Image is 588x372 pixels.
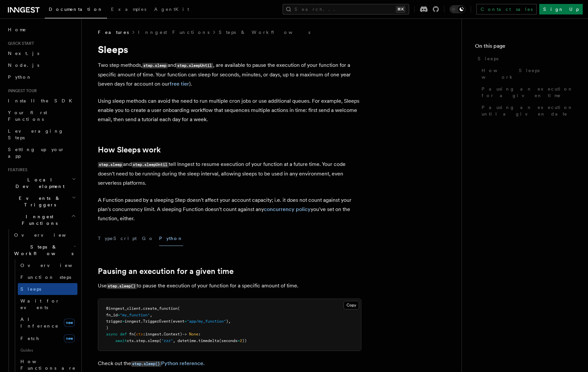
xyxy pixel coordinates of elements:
[154,7,189,12] span: AgentKit
[143,319,171,324] span: TriggerEvent
[8,110,47,122] span: Your first Functions
[106,326,108,330] span: )
[14,232,82,238] span: Overview
[479,65,575,83] a: How Sleeps work
[134,332,136,336] span: (
[20,317,59,329] span: AI Inference
[150,313,152,317] span: ,
[18,332,77,345] a: Fetchnew
[450,5,465,13] button: Toggle dark mode
[150,2,193,18] a: AgentKit
[187,319,226,324] span: "app/my_function"
[170,81,189,87] a: free tier
[283,4,409,14] button: Search...⌘K
[344,301,359,309] button: Copy
[219,29,310,36] a: Steps & Workflows
[20,286,41,292] span: Sleeps
[142,231,154,246] button: Go
[136,332,143,336] span: ctx
[476,4,537,14] a: Contact sales
[5,176,72,190] span: Local Development
[18,295,77,313] a: Wait for events
[120,313,150,317] span: "my_function"
[98,61,361,89] p: Two step methods, and , are available to pause the execution of your function for a specific amou...
[98,96,361,124] p: Using sleep methods can avoid the need to run multiple cron jobs or use additional queues. For ex...
[125,319,143,324] span: inngest.
[482,67,575,80] span: How Sleeps work
[64,334,75,342] span: new
[482,86,575,99] span: Pausing an execution for a given time
[98,359,361,368] p: Check out the
[143,332,145,336] span: :
[5,125,77,144] a: Leveraging Steps
[5,144,77,162] a: Setting up your app
[8,51,39,56] span: Next.js
[12,241,77,259] button: Steps & Workflows
[8,147,65,159] span: Setting up your app
[127,338,134,343] span: ctx
[184,319,187,324] span: =
[159,338,161,343] span: (
[98,43,361,55] h1: Sleeps
[107,2,150,18] a: Examples
[115,338,127,343] span: await
[5,167,27,173] span: Features
[264,206,311,212] a: concurrency policy
[198,332,201,336] span: :
[5,95,77,107] a: Install the SDK
[475,42,575,53] h4: On this page
[118,313,120,317] span: =
[226,319,231,324] span: ),
[479,101,575,120] a: Pausing an execution until a given date
[98,231,137,246] button: TypeScript
[49,7,103,12] span: Documentation
[176,63,213,68] code: step.sleepUntil
[238,338,240,343] span: =
[122,319,125,324] span: =
[8,74,32,80] span: Python
[5,47,77,59] a: Next.js
[132,162,169,168] code: step.sleepUntil
[8,98,76,103] span: Install the SDK
[18,259,77,271] a: Overview
[98,29,129,36] span: Features
[159,231,183,246] button: Python
[396,6,405,13] kbd: ⌘K
[98,145,161,154] a: How Sleeps work
[5,192,77,211] button: Events & Triggers
[20,298,60,310] span: Wait for events
[45,2,107,18] a: Documentation
[5,213,71,226] span: Inngest Functions
[164,332,182,336] span: Context)
[98,160,361,188] p: and tell Inngest to resume execution of your function at a future time. Your code doesn't need to...
[145,332,161,336] span: inngest
[242,338,247,343] span: ))
[120,332,127,336] span: def
[107,283,137,289] code: step.sleep()
[161,332,164,336] span: .
[8,63,39,68] span: Node.js
[5,195,72,208] span: Events & Triggers
[479,83,575,101] a: Pausing an execution for a given time
[143,306,178,311] span: create_function
[5,24,77,36] a: Home
[106,319,122,324] span: trigger
[106,313,118,317] span: fn_id
[148,338,159,343] span: sleep
[173,338,198,343] span: , datetime.
[5,41,34,46] span: Quick start
[141,306,143,311] span: .
[131,360,205,366] a: step.sleep()Python reference.
[18,313,77,332] a: AI Inferencenew
[5,59,77,71] a: Node.js
[478,55,498,62] span: Sleeps
[106,332,118,336] span: async
[5,71,77,83] a: Python
[98,281,361,291] p: Use to pause the execution of your function for a specific amount of time.
[138,29,210,36] a: Inngest Functions
[131,361,161,367] code: step.sleep()
[18,283,77,295] a: Sleeps
[145,338,148,343] span: .
[142,63,168,68] code: step.sleep
[12,229,77,241] a: Overview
